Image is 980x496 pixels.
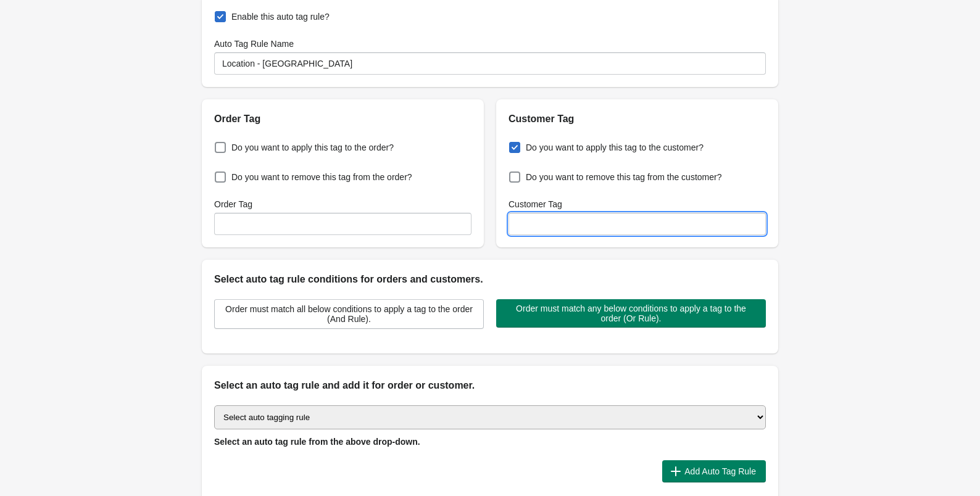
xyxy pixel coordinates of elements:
[526,171,721,183] span: Do you want to remove this tag from the customer?
[214,112,471,126] h2: Order Tag
[231,171,412,183] span: Do you want to remove this tag from the order?
[214,437,420,447] span: Select an auto tag rule from the above drop-down.
[214,198,252,210] label: Order Tag
[214,378,766,393] h2: Select an auto tag rule and add it for order or customer.
[225,304,473,324] span: Order must match all below conditions to apply a tag to the order (And Rule).
[526,141,704,154] span: Do you want to apply this tag to the customer?
[684,466,756,476] span: Add Auto Tag Rule
[662,460,766,482] button: Add Auto Tag Rule
[509,198,562,210] label: Customer Tag
[231,10,330,23] span: Enable this auto tag rule?
[509,112,766,126] h2: Customer Tag
[496,299,766,328] button: Order must match any below conditions to apply a tag to the order (Or Rule).
[231,141,394,154] span: Do you want to apply this tag to the order?
[214,38,294,50] label: Auto Tag Rule Name
[214,299,484,329] button: Order must match all below conditions to apply a tag to the order (And Rule).
[506,304,756,323] span: Order must match any below conditions to apply a tag to the order (Or Rule).
[214,272,766,287] h2: Select auto tag rule conditions for orders and customers.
